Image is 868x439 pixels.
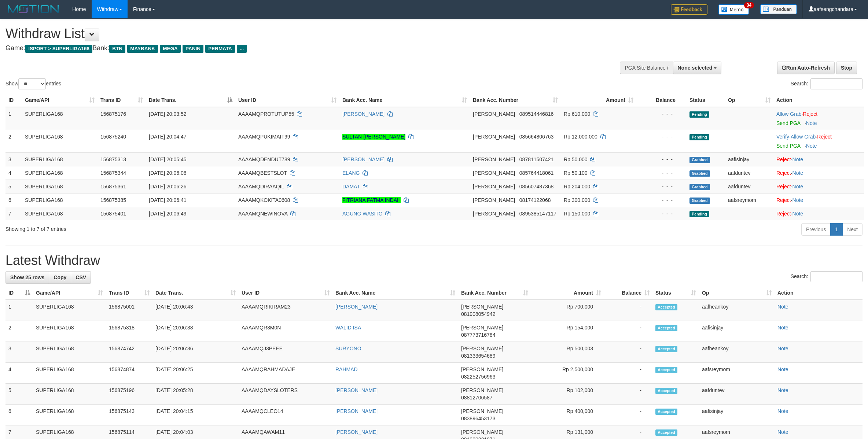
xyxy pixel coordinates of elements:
[335,304,378,310] a: [PERSON_NAME]
[842,223,863,236] a: Next
[461,408,503,414] span: [PERSON_NAME]
[817,134,832,140] a: Reject
[773,152,864,166] td: ·
[238,134,290,140] span: AAAAMQPUKIMAIT99
[773,193,864,207] td: ·
[806,120,817,126] a: Note
[836,62,857,74] a: Stop
[718,4,749,15] img: Button%20Memo.svg
[777,366,788,372] a: Note
[792,184,803,189] a: Note
[5,107,22,130] td: 1
[519,134,553,140] span: Copy 085664806763 to clipboard
[106,363,152,384] td: 156874874
[473,211,515,217] span: [PERSON_NAME]
[146,93,235,107] th: Date Trans.: activate to sort column descending
[773,166,864,180] td: ·
[699,384,775,405] td: aafduntev
[5,207,22,220] td: 7
[237,45,247,53] span: ...
[22,207,98,220] td: SUPERLIGA168
[106,342,152,363] td: 156874742
[100,111,126,117] span: 156875176
[531,342,604,363] td: Rp 500,003
[238,184,284,189] span: AAAAMQDIRAAQIL
[5,286,33,300] th: ID: activate to sort column descending
[5,166,22,180] td: 4
[776,134,789,140] a: Verify
[239,286,332,300] th: User ID: activate to sort column ascending
[655,388,677,394] span: Accepted
[5,180,22,193] td: 5
[777,429,788,435] a: Note
[792,211,803,217] a: Note
[564,156,588,162] span: Rp 50.000
[461,416,495,421] span: Copy 083896453173 to clipboard
[604,321,652,342] td: -
[238,197,290,203] span: AAAAMQKOKITA0608
[33,321,106,342] td: SUPERLIGA168
[639,156,684,163] div: - - -
[673,62,722,74] button: None selected
[655,409,677,415] span: Accepted
[335,408,378,414] a: [PERSON_NAME]
[678,65,713,71] span: None selected
[792,156,803,162] a: Note
[689,211,709,217] span: Pending
[604,342,652,363] td: -
[655,346,677,352] span: Accepted
[5,363,33,384] td: 4
[519,156,553,162] span: Copy 087811507421 to clipboard
[22,130,98,152] td: SUPERLIGA168
[106,321,152,342] td: 156875318
[531,321,604,342] td: Rp 154,000
[461,429,503,435] span: [PERSON_NAME]
[776,184,791,189] a: Reject
[777,346,788,351] a: Note
[22,180,98,193] td: SUPERLIGA168
[100,184,126,189] span: 156875361
[564,211,590,217] span: Rp 150.000
[54,274,66,280] span: Copy
[531,363,604,384] td: Rp 2,500,000
[10,274,44,280] span: Show 25 rows
[639,133,684,140] div: - - -
[776,120,800,126] a: Send PGA
[639,183,684,190] div: - - -
[461,387,503,393] span: [PERSON_NAME]
[149,211,186,217] span: [DATE] 20:06:49
[531,300,604,321] td: Rp 700,000
[473,184,515,189] span: [PERSON_NAME]
[149,197,186,203] span: [DATE] 20:06:41
[773,180,864,193] td: ·
[803,111,817,117] a: Reject
[18,78,46,89] select: Showentries
[519,197,551,203] span: Copy 08174122068 to clipboard
[519,170,553,176] span: Copy 085764418061 to clipboard
[473,197,515,203] span: [PERSON_NAME]
[100,170,126,176] span: 156875344
[773,107,864,130] td: ·
[776,211,791,217] a: Reject
[5,222,356,233] div: Showing 1 to 7 of 7 entries
[689,184,710,190] span: Grabbed
[152,405,239,425] td: [DATE] 20:04:15
[5,384,33,405] td: 5
[773,207,864,220] td: ·
[332,286,458,300] th: Bank Acc. Name: activate to sort column ascending
[33,363,106,384] td: SUPERLIGA168
[652,286,699,300] th: Status: activate to sort column ascending
[106,286,152,300] th: Trans ID: activate to sort column ascending
[183,45,203,53] span: PANIN
[5,342,33,363] td: 3
[342,170,360,176] a: ELANG
[689,170,710,177] span: Grabbed
[461,325,503,331] span: [PERSON_NAME]
[564,184,590,189] span: Rp 204.000
[98,93,146,107] th: Trans ID: activate to sort column ascending
[461,353,495,359] span: Copy 081333654689 to clipboard
[33,384,106,405] td: SUPERLIGA168
[461,311,495,317] span: Copy 081908054942 to clipboard
[5,45,571,52] h4: Game: Bank:
[791,271,863,282] label: Search:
